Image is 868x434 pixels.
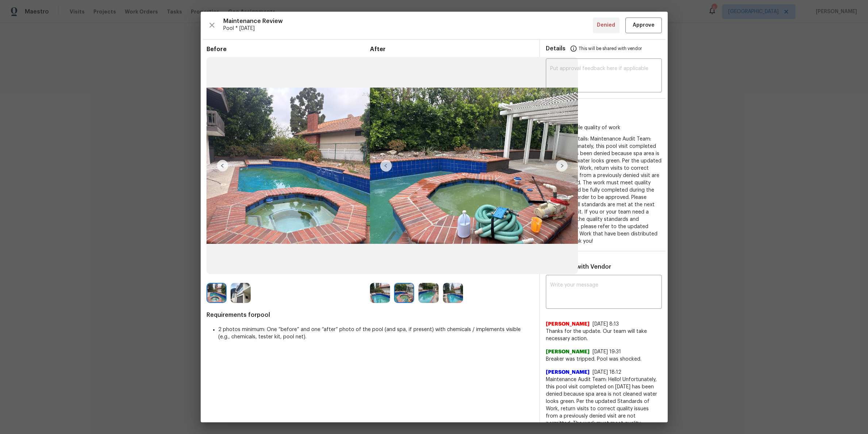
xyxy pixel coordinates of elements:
span: After [370,46,533,53]
span: Messages with Vendor [546,264,611,270]
span: Before [207,46,370,53]
img: right-chevron-button-url [556,160,568,172]
span: [PERSON_NAME] [546,369,590,376]
img: left-chevron-button-url [380,160,392,172]
span: [PERSON_NAME] [546,348,590,356]
img: left-chevron-button-url [217,160,228,172]
span: Thanks for the update. Our team will take necessary action. [546,328,662,342]
li: 2 photos minimum: One “before” and one “after” photo of the pool (and spa, if present) with chemi... [218,326,533,341]
span: [PERSON_NAME] [546,320,590,328]
span: [DATE] 8:13 [593,322,619,327]
span: Breaker was tripped. Pool was shocked. [546,356,662,363]
span: [DATE] 19:31 [593,349,621,354]
span: This will be shared with vendor [579,40,642,57]
span: Details [546,40,566,57]
span: Additional details: Maintenance Audit Team: Hello! Unfortunately, this pool visit completed on [D... [546,137,661,244]
span: Maintenance Review [223,18,593,25]
span: Approve [633,21,655,30]
span: Pool * [DATE] [223,25,593,32]
span: Requirements for pool [207,311,533,319]
span: [DATE] 18:12 [593,370,621,375]
button: Approve [625,18,662,33]
span: • Unacceptable quality of work [546,125,620,130]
